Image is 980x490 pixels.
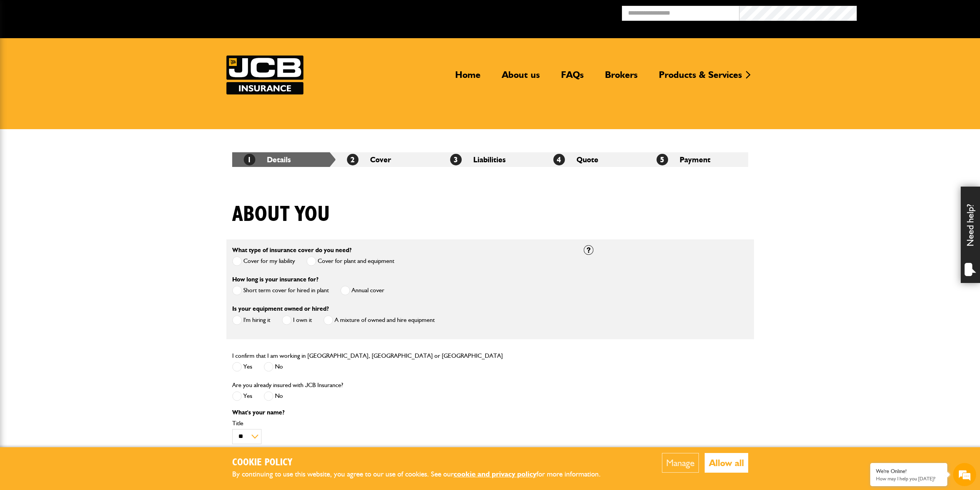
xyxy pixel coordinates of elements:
span: 4 [553,154,565,165]
label: I confirm that I am working in [GEOGRAPHIC_DATA], [GEOGRAPHIC_DATA] or [GEOGRAPHIC_DATA] [232,353,503,359]
p: What's your name? [232,409,572,416]
a: FAQs [555,69,590,87]
a: cookie and privacy policy [454,470,536,478]
label: No [264,391,283,401]
p: By continuing to use this website, you agree to our use of cookies. See our for more information. [232,468,613,480]
span: 5 [657,154,668,165]
label: Annual cover [340,286,384,295]
label: What type of insurance cover do you need? [232,247,352,253]
span: 2 [347,154,358,165]
li: Quote [542,152,645,167]
label: Cover for my liability [232,256,295,266]
li: Payment [645,152,748,167]
a: Home [449,69,486,87]
label: Yes [232,362,252,372]
a: JCB Insurance Services [226,56,303,94]
p: How may I help you today? [876,476,941,482]
img: JCB Insurance Services logo [226,56,303,94]
span: 3 [450,154,462,165]
label: Is your equipment owned or hired? [232,306,329,312]
li: Cover [335,152,439,167]
label: Are you already insured with JCB Insurance? [232,382,343,388]
label: I'm hiring it [232,315,270,325]
a: Products & Services [653,69,748,87]
label: I own it [282,315,312,325]
label: Short term cover for hired in plant [232,286,329,295]
h1: About you [232,202,330,227]
label: A mixture of owned and hire equipment [323,315,435,325]
label: No [264,362,283,372]
label: Title [232,420,572,426]
label: Yes [232,391,252,401]
button: Manage [662,453,699,473]
div: We're Online! [876,468,941,475]
label: How long is your insurance for? [232,276,318,283]
li: Details [232,152,335,167]
label: Cover for plant and equipment [307,256,394,266]
h2: Cookie Policy [232,457,613,469]
li: Liabilities [439,152,542,167]
button: Broker Login [857,6,974,18]
button: Allow all [705,453,748,473]
a: About us [496,69,546,87]
span: 1 [244,154,255,165]
a: Brokers [599,69,643,87]
div: Need help? [961,187,980,283]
